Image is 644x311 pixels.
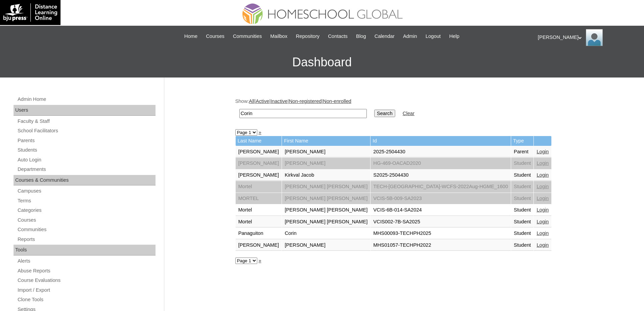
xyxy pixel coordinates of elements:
[230,32,265,40] a: Communities
[17,146,156,154] a: Students
[236,158,282,169] td: [PERSON_NAME]
[282,146,370,158] td: [PERSON_NAME]
[375,32,395,40] span: Calendar
[511,158,534,169] td: Student
[422,32,444,40] a: Logout
[236,216,282,228] td: Mortel
[17,286,156,294] a: Import / Export
[17,257,156,265] a: Alerts
[17,136,156,145] a: Parents
[586,29,603,46] img: Ariane Ebuen
[17,216,156,224] a: Courses
[202,32,228,40] a: Courses
[236,204,282,216] td: Mortel
[536,219,549,224] a: Login
[511,228,534,239] td: Student
[3,3,57,22] img: logo-white.png
[371,146,511,158] td: 2025-2504430
[371,228,511,239] td: MHS00093-TECHPH2025
[282,193,370,204] td: [PERSON_NAME] [PERSON_NAME]
[259,258,261,263] a: »
[374,110,395,117] input: Search
[17,127,156,135] a: School Facilitators
[403,111,414,116] a: Clear
[536,149,549,154] a: Login
[259,130,261,135] a: »
[236,228,282,239] td: Panaguiton
[511,181,534,193] td: Student
[536,184,549,189] a: Login
[403,32,417,40] span: Admin
[371,204,511,216] td: VCIS-6B-014-SA2024
[511,146,534,158] td: Parent
[236,193,282,204] td: MORTEL
[292,32,323,40] a: Repository
[536,160,549,166] a: Login
[236,146,282,158] td: [PERSON_NAME]
[511,216,534,228] td: Student
[17,206,156,215] a: Categories
[17,295,156,304] a: Clone Tools
[449,32,459,40] span: Help
[371,193,511,204] td: VCIS-5B-009-SA2023
[371,181,511,193] td: TECH-[GEOGRAPHIC_DATA]-WCFS-2022Aug-HGME_1600
[328,32,348,40] span: Contacts
[249,98,254,104] a: All
[282,240,370,251] td: [PERSON_NAME]
[400,32,421,40] a: Admin
[236,170,282,181] td: [PERSON_NAME]
[296,32,319,40] span: Repository
[14,175,156,186] div: Courses & Communities
[17,267,156,275] a: Abuse Reports
[282,158,370,169] td: [PERSON_NAME]
[17,156,156,164] a: Auto Login
[267,32,291,40] a: Mailbox
[536,230,549,236] a: Login
[426,32,441,40] span: Logout
[14,105,156,116] div: Users
[282,181,370,193] td: [PERSON_NAME] [PERSON_NAME]
[282,204,370,216] td: [PERSON_NAME] [PERSON_NAME]
[536,207,549,213] a: Login
[289,98,322,104] a: Non-registered
[282,216,370,228] td: [PERSON_NAME] [PERSON_NAME]
[371,170,511,181] td: S2025-2504430
[14,245,156,256] div: Tools
[536,242,549,248] a: Login
[239,109,367,118] input: Search
[511,193,534,204] td: Student
[325,32,351,40] a: Contacts
[235,98,570,122] div: Show: | | | |
[511,170,534,181] td: Student
[17,276,156,285] a: Course Evaluations
[184,32,197,40] span: Home
[353,32,369,40] a: Blog
[536,172,549,178] a: Login
[371,158,511,169] td: HG-469-OACAD2020
[282,228,370,239] td: Corin
[206,32,224,40] span: Courses
[256,98,269,104] a: Active
[538,29,637,46] div: [PERSON_NAME]
[3,47,641,77] h3: Dashboard
[236,240,282,251] td: [PERSON_NAME]
[236,136,282,146] td: Last Name
[511,136,534,146] td: Type
[17,225,156,234] a: Communities
[371,240,511,251] td: MHS01057-TECHPH2022
[356,32,366,40] span: Blog
[17,187,156,195] a: Campuses
[17,117,156,126] a: Faculty & Staff
[446,32,463,40] a: Help
[511,204,534,216] td: Student
[236,181,282,193] td: Mortel
[536,196,549,201] a: Login
[233,32,262,40] span: Communities
[282,170,370,181] td: Kirkval Jacob
[511,240,534,251] td: Student
[17,235,156,244] a: Reports
[323,98,351,104] a: Non-enrolled
[371,32,398,40] a: Calendar
[282,136,370,146] td: First Name
[270,98,288,104] a: Inactive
